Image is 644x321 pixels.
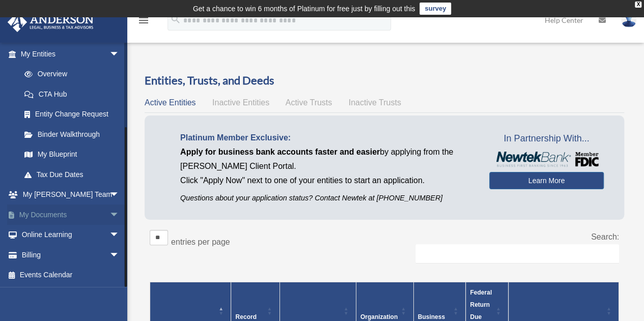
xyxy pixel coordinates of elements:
a: Online Learningarrow_drop_down [7,225,135,245]
a: survey [419,3,451,15]
p: Click "Apply Now" next to one of your entities to start an application. [180,173,474,188]
a: Tax Due Dates [14,164,130,185]
a: CTA Hub [14,84,130,104]
a: My Entitiesarrow_drop_down [7,44,130,64]
div: Get a chance to win 6 months of Platinum for free just by filling out this [193,3,415,15]
p: by applying from the [PERSON_NAME] Client Portal. [180,145,474,173]
span: Inactive Entities [212,98,269,107]
i: search [170,14,181,25]
a: My Documentsarrow_drop_down [7,205,135,225]
img: Anderson Advisors Platinum Portal [5,12,97,32]
span: arrow_drop_down [109,245,130,266]
a: Overview [14,64,125,84]
span: In Partnership With... [489,131,604,147]
a: Learn More [489,172,604,189]
p: Platinum Member Exclusive: [180,131,474,145]
span: Active Entities [145,98,195,107]
a: Entity Change Request [14,104,130,125]
label: Search: [591,232,619,241]
a: Binder Walkthrough [14,124,130,144]
h3: Entities, Trusts, and Deeds [145,73,624,89]
img: NewtekBankLogoSM.png [494,152,599,167]
span: arrow_drop_down [109,205,130,225]
span: arrow_drop_down [109,185,130,206]
span: arrow_drop_down [109,225,130,246]
span: Apply for business bank accounts faster and easier [180,148,380,156]
a: Events Calendar [7,265,135,285]
p: Questions about your application status? Contact Newtek at [PHONE_NUMBER] [180,192,474,205]
a: My [PERSON_NAME] Teamarrow_drop_down [7,185,135,205]
i: menu [137,14,150,26]
span: Active Trusts [286,98,332,107]
span: arrow_drop_down [109,44,130,65]
label: entries per page [171,238,230,246]
div: close [635,2,641,8]
a: Billingarrow_drop_down [7,245,135,265]
span: Inactive Trusts [349,98,401,107]
a: menu [137,18,150,26]
a: My Blueprint [14,144,130,165]
img: User Pic [621,13,636,27]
